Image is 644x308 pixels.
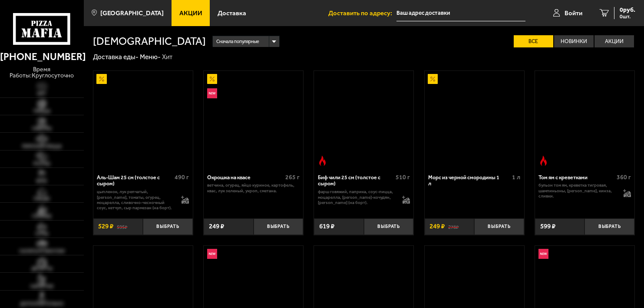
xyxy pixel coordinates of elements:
button: Выбрать [585,218,634,235]
img: Острое блюдо [538,156,548,166]
button: Выбрать [143,218,193,235]
button: Выбрать [254,218,304,235]
label: Новинки [554,35,594,47]
span: 599 ₽ [540,223,555,230]
div: Хит [162,53,172,61]
span: 529 ₽ [98,223,113,230]
span: Сначала популярные [216,35,259,48]
span: 360 г [617,174,631,181]
img: Акционный [428,74,438,84]
img: Новинка [538,249,548,259]
a: Острое блюдоБиф чили 25 см (толстое с сыром) [314,71,413,169]
span: Доставить по адресу: [328,10,396,17]
span: 249 ₽ [209,223,224,230]
h1: [DEMOGRAPHIC_DATA] [93,36,206,47]
s: 278 ₽ [448,223,459,230]
span: Акции [179,10,202,17]
img: Новинка [207,88,217,98]
span: 1 л [512,174,520,181]
span: 490 г [175,174,189,181]
p: фарш говяжий, паприка, соус-пицца, моцарелла, [PERSON_NAME]-кочудян, [PERSON_NAME] (на борт). [318,189,396,205]
a: Доставка еды- [93,53,139,61]
span: 249 ₽ [429,223,445,230]
div: Окрошка на квасе [207,174,283,181]
img: Акционный [96,74,106,84]
button: Выбрать [364,218,414,235]
label: Все [514,35,553,47]
label: Акции [594,35,634,47]
s: 595 ₽ [117,223,127,230]
p: бульон том ям, креветка тигровая, шампиньоны, [PERSON_NAME], кинза, сливки. [538,183,616,199]
a: Меню- [140,53,161,61]
a: АкционныйМорс из черной смородины 1 л [425,71,524,169]
span: 619 ₽ [319,223,334,230]
div: Том ям с креветками [538,174,614,181]
span: 265 г [285,174,300,181]
p: цыпленок, лук репчатый, [PERSON_NAME], томаты, огурец, моцарелла, сливочно-чесночный соус, кетчуп... [97,189,175,211]
button: Выбрать [474,218,524,235]
span: 0 руб. [620,7,635,13]
div: Морс из черной смородины 1 л [428,174,510,187]
a: АкционныйАль-Шам 25 см (толстое с сыром) [93,71,193,169]
p: ветчина, огурец, яйцо куриное, картофель, квас, лук зеленый, укроп, сметана. [207,183,299,194]
div: Аль-Шам 25 см (толстое с сыром) [97,174,172,187]
a: Острое блюдоТом ям с креветками [535,71,634,169]
div: Биф чили 25 см (толстое с сыром) [318,174,393,187]
img: Акционный [207,74,217,84]
span: [GEOGRAPHIC_DATA] [100,10,164,17]
a: АкционныйНовинкаОкрошка на квасе [204,71,303,169]
span: 0 шт. [620,14,635,19]
img: Новинка [207,249,217,259]
span: Доставка [218,10,246,17]
img: Острое блюдо [317,156,327,166]
span: Войти [565,10,582,17]
span: 510 г [396,174,410,181]
input: Ваш адрес доставки [396,5,525,21]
